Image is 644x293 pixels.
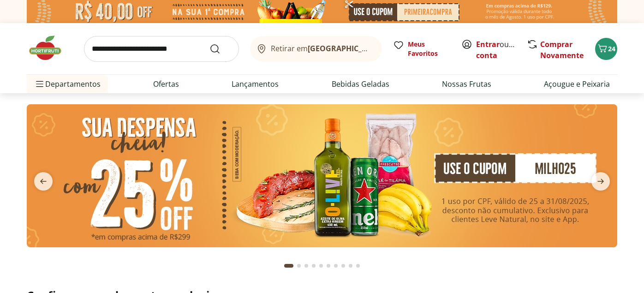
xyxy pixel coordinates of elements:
img: cupom [27,104,617,247]
button: Retirar em[GEOGRAPHIC_DATA]/[GEOGRAPHIC_DATA] [250,36,382,62]
button: Submit Search [209,43,232,54]
button: Menu [34,73,45,95]
a: Entrar [476,39,500,49]
span: Meus Favoritos [408,40,450,58]
button: Go to page 7 from fs-carousel [332,255,340,277]
b: [GEOGRAPHIC_DATA]/[GEOGRAPHIC_DATA] [308,43,463,54]
button: Go to page 8 from fs-carousel [340,255,347,277]
button: previous [27,172,60,191]
button: Go to page 3 from fs-carousel [303,255,310,277]
span: ou [476,39,517,61]
span: 24 [608,44,615,53]
span: Retirar em [271,44,373,53]
button: Go to page 6 from fs-carousel [325,255,332,277]
span: Departamentos [34,73,101,95]
button: Go to page 4 from fs-carousel [310,255,317,277]
button: Go to page 10 from fs-carousel [354,255,362,277]
img: Hortifruti [27,34,73,62]
button: Current page from fs-carousel [282,255,295,277]
a: Bebidas Geladas [332,78,389,90]
a: Comprar Novamente [540,39,584,60]
button: Go to page 2 from fs-carousel [295,255,303,277]
a: Nossas Frutas [442,78,491,90]
button: next [584,172,617,191]
a: Ofertas [153,78,179,90]
a: Meus Favoritos [393,40,450,58]
button: Go to page 5 from fs-carousel [317,255,325,277]
button: Carrinho [595,38,617,60]
a: Criar conta [476,39,527,60]
input: search [84,36,239,62]
a: Açougue e Peixaria [544,78,610,90]
button: Go to page 9 from fs-carousel [347,255,354,277]
a: Lançamentos [232,78,279,90]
